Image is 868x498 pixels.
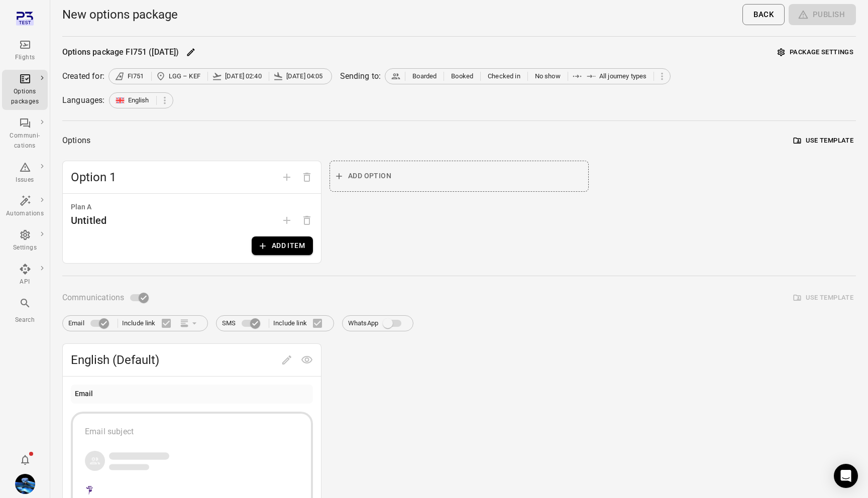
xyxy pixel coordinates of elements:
div: Settings [6,243,44,253]
span: LGG – KEF [169,71,200,81]
div: Options packages [6,87,44,107]
span: Add option [277,172,297,181]
span: FI751 [128,71,144,81]
div: Issues [6,175,44,185]
span: [DATE] 02:40 [225,71,262,81]
button: Back [742,4,785,25]
div: Plan A [71,202,313,213]
span: Boarded [412,71,437,81]
span: All journey types [599,71,647,81]
button: Edit [183,45,198,60]
label: Include link [122,313,177,334]
div: Open Intercom Messenger [834,464,858,488]
a: Options packages [2,70,48,110]
span: Checked in [488,71,520,81]
div: Email [75,389,93,400]
div: Options package FI751 ([DATE]) [62,46,179,58]
div: Flights [6,53,44,63]
div: Created for: [62,70,104,82]
button: Notifications [15,450,35,470]
span: English [128,95,149,105]
span: Preview [297,354,317,364]
label: Include link [273,313,328,334]
button: Daníel Benediktsson [11,470,39,498]
span: Add plan [277,215,297,225]
label: Email [68,314,114,333]
a: Settings [2,226,48,256]
span: Options need to have at least one plan [297,215,317,225]
a: Issues [2,158,48,188]
div: English [109,92,173,108]
button: Use template [791,133,856,149]
a: Flights [2,36,48,66]
div: Sending to: [340,70,381,82]
span: No show [535,71,561,81]
div: API [6,277,44,287]
a: API [2,260,48,290]
span: Booked [451,71,473,81]
span: [DATE] 04:05 [286,71,323,81]
div: BoardedBookedChecked inNo showAll journey types [385,68,671,84]
div: Search [6,315,44,325]
div: Untitled [71,212,106,228]
a: Automations [2,192,48,222]
span: Edit [277,354,297,364]
button: Search [2,294,48,328]
span: Delete option [297,172,317,181]
div: Languages: [62,94,105,106]
img: shutterstock-1708408498.jpg [15,474,35,494]
span: Option 1 [71,169,277,185]
span: English (Default) [71,352,277,368]
div: Communi-cations [6,131,44,151]
div: Automations [6,209,44,219]
h1: New options package [62,7,178,23]
button: Package settings [775,45,856,60]
a: Communi-cations [2,114,48,154]
button: Add item [252,236,313,255]
label: WhatsApp [348,314,407,333]
span: Communications [62,291,124,305]
div: Options [62,134,90,148]
label: SMS [222,314,265,333]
